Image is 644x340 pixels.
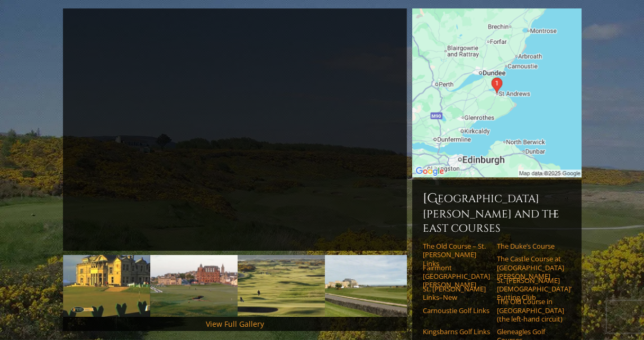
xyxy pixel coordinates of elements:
[497,276,564,302] a: St. [PERSON_NAME] [DEMOGRAPHIC_DATA]’ Putting Club
[423,306,490,315] a: Carnoustie Golf Links
[423,263,490,289] a: Fairmont [GEOGRAPHIC_DATA][PERSON_NAME]
[423,242,490,268] a: The Old Course – St. [PERSON_NAME] Links
[423,190,571,235] h6: [GEOGRAPHIC_DATA][PERSON_NAME] and the East Courses
[206,319,264,329] a: View Full Gallery
[423,327,490,336] a: Kingsbarns Golf Links
[423,285,490,302] a: St. [PERSON_NAME] Links–New
[412,8,582,177] img: Google Map of St Andrews Links, St Andrews, United Kingdom
[497,254,564,280] a: The Castle Course at [GEOGRAPHIC_DATA][PERSON_NAME]
[497,297,564,323] a: The Old Course in [GEOGRAPHIC_DATA] (the left-hand circuit)
[497,242,564,250] a: The Duke’s Course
